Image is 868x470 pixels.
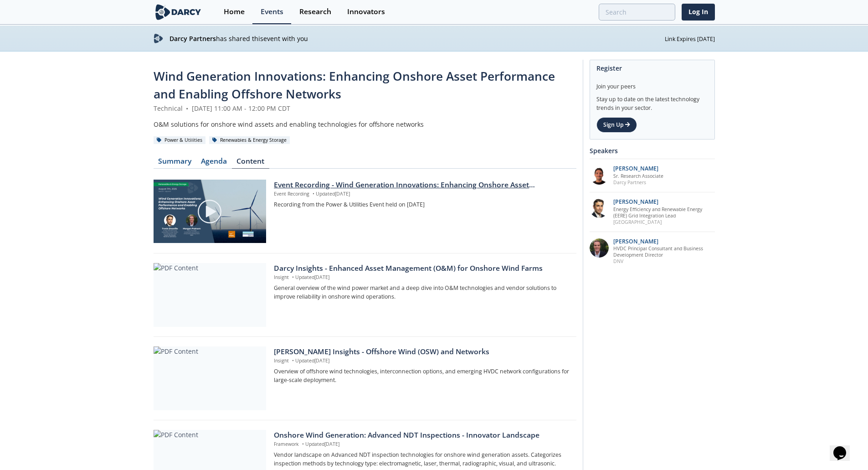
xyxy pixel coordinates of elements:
div: Link Expires [DATE] [665,33,715,43]
p: [PERSON_NAME] [613,238,710,245]
img: play-chapters-gray.svg [197,199,222,224]
div: [PERSON_NAME] Insights - Offshore Wind (OSW) and Networks [274,346,570,357]
p: Recording from the Power & Utilities Event held on [DATE] [274,201,570,209]
p: Event Recording Updated [DATE] [274,191,570,198]
p: Energy Efficiency and Renewable Energy (EERE) Grid Integration Lead [613,206,710,219]
div: Renewables & Energy Storage [209,136,290,145]
a: Log In [682,4,715,21]
span: • [290,357,295,364]
span: • [311,191,316,197]
a: PDF Content [PERSON_NAME] Insights - Offshore Wind (OSW) and Networks Insight •Updated[DATE] Over... [154,346,576,410]
img: 76c95a87-c68e-4104-8137-f842964b9bbb [590,199,609,218]
div: Power & Utilities [154,136,206,145]
p: [GEOGRAPHIC_DATA] [613,219,710,225]
img: 26c34c91-05b5-44cd-9eb8-fbe8adb38672 [590,165,609,185]
div: Register [596,60,708,76]
p: has shared this event with you [169,34,665,43]
div: Events [261,8,283,15]
p: [PERSON_NAME] [613,165,663,172]
div: Onshore Wind Generation: Advanced NDT Inspections - Innovator Landscape [274,430,570,441]
p: General overview of the wind power market and a deep dive into O&M technologies and vendor soluti... [274,284,570,301]
p: HVDC Principal Consultant and Business Development Director [613,245,710,258]
iframe: chat widget [830,434,859,461]
div: O&M solutions for onshore wind assets and enabling technologies for offshore networks [154,119,576,129]
div: Event Recording - Wind Generation Innovations: Enhancing Onshore Asset Performance and Enabling O... [274,180,570,191]
div: Innovators [347,8,385,15]
p: Vendor landscape on Advanced NDT inspection technologies for onshore wind generation assets. Cate... [274,451,570,468]
input: Advanced Search [599,4,675,21]
span: • [300,441,305,447]
p: Insight Updated [DATE] [274,274,570,281]
img: logo-wide.svg [154,4,203,20]
a: Sign Up [596,117,637,133]
p: Sr. Research Associate [613,173,663,179]
img: a7c90837-2c3a-4a26-86b5-b32fe3f4a414 [590,238,609,258]
p: [PERSON_NAME] [613,199,710,205]
p: DNV [613,258,710,264]
img: darcy-logo.svg [154,34,163,43]
div: Speakers [590,143,715,159]
div: Home [224,8,245,15]
span: • [185,104,190,113]
p: Darcy Partners [613,179,663,186]
a: Summary [154,158,196,169]
p: Insight Updated [DATE] [274,357,570,365]
div: Stay up to date on the latest technology trends in your sector. [596,91,708,112]
img: Video Content [154,180,266,243]
a: Video Content Event Recording - Wind Generation Innovations: Enhancing Onshore Asset Performance ... [154,180,576,243]
a: Agenda [196,158,232,169]
div: Darcy Insights - Enhanced Asset Management (O&M) for Onshore Wind Farms [274,263,570,274]
div: Technical [DATE] 11:00 AM - 12:00 PM CDT [154,103,576,113]
strong: Darcy Partners [169,34,216,43]
p: Framework Updated [DATE] [274,441,570,448]
span: Wind Generation Innovations: Enhancing Onshore Asset Performance and Enabling Offshore Networks [154,68,555,102]
div: Research [299,8,331,15]
span: • [290,274,295,280]
div: Join your peers [596,76,708,91]
a: PDF Content Darcy Insights - Enhanced Asset Management (O&M) for Onshore Wind Farms Insight •Upda... [154,263,576,327]
p: Overview of offshore wind technologies, interconnection options, and emerging HVDC network config... [274,367,570,384]
a: Content [232,158,269,169]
